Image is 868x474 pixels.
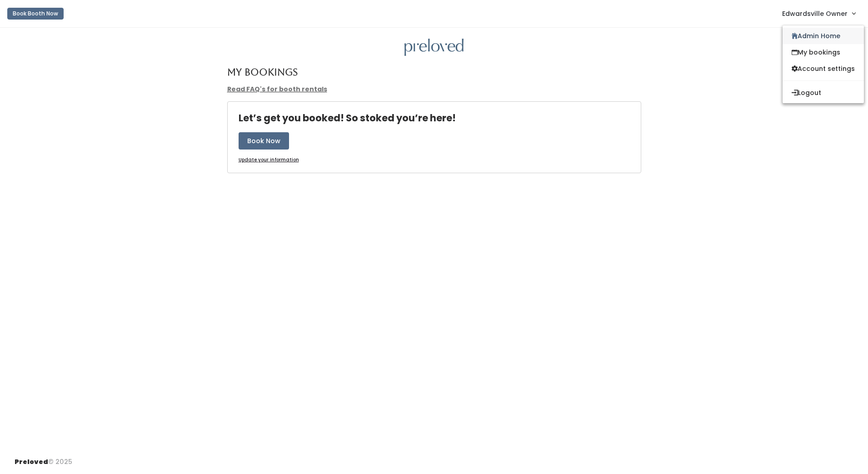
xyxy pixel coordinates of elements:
[404,39,464,56] img: preloved logo
[783,85,864,101] button: Logout
[239,132,289,150] button: Book Now
[783,60,864,77] a: Account settings
[239,156,299,163] u: Update your information
[783,28,864,44] a: Admin Home
[239,157,299,164] a: Update your information
[227,67,298,77] h4: My Bookings
[773,4,864,23] a: Edwardsville Owner
[15,450,72,467] div: © 2025
[7,4,64,24] a: Book Booth Now
[782,9,848,19] span: Edwardsville Owner
[227,85,327,94] a: Read FAQ's for booth rentals
[239,113,456,123] h4: Let’s get you booked! So stoked you’re here!
[783,44,864,60] a: My bookings
[15,457,48,466] span: Preloved
[7,8,64,20] button: Book Booth Now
